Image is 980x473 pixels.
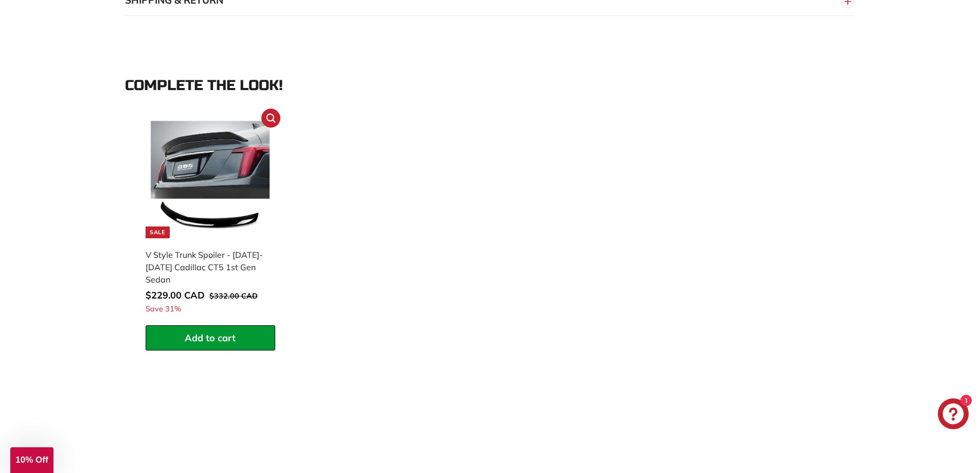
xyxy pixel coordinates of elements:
[10,447,54,473] div: 10% Off
[146,226,169,238] div: Sale
[935,398,972,432] inbox-online-store-chat: Shopify online store chat
[146,249,265,286] div: V Style Trunk Spoiler - [DATE]-[DATE] Cadillac CT5 1st Gen Sedan
[146,304,181,315] span: Save 31%
[185,332,236,344] span: Add to cart
[125,78,856,94] div: Complete the look!
[15,455,48,465] span: 10% Off
[209,291,258,301] span: $332.00 CAD
[146,289,205,301] span: $229.00 CAD
[146,325,275,351] button: Add to cart
[146,114,275,325] a: Sale V Style Trunk Spoiler - [DATE]-[DATE] Cadillac CT5 1st Gen Sedan Save 31%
